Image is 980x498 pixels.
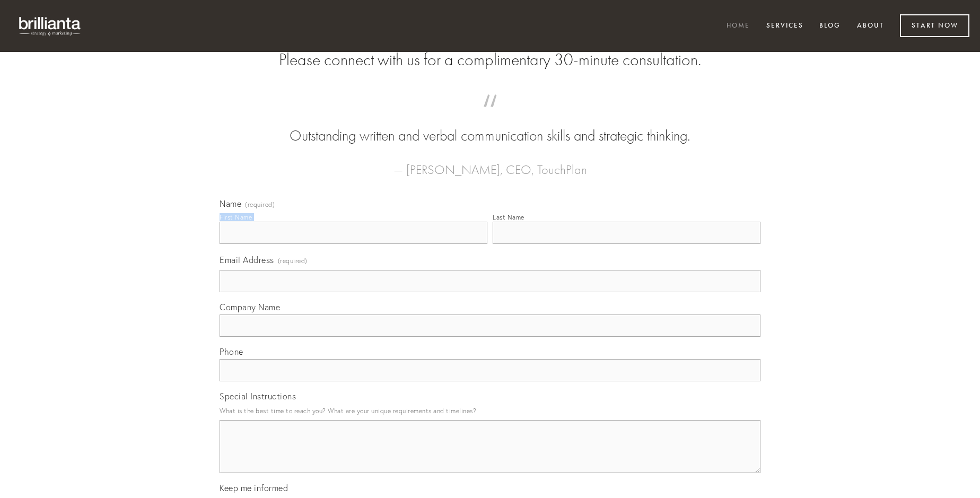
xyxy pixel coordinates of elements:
[720,18,757,35] a: Home
[220,483,288,493] span: Keep me informed
[237,146,743,180] figcaption: — [PERSON_NAME], CEO, TouchPlan
[237,105,743,126] span: “
[245,202,275,208] span: (required)
[812,18,847,35] a: Blog
[278,254,308,268] span: (required)
[493,213,524,221] div: Last Name
[220,50,760,70] h2: Please connect with us for a complimentary 30-minute consultation.
[220,198,241,209] span: Name
[900,14,969,37] a: Start Now
[11,11,90,41] img: brillianta - research, strategy, marketing
[220,404,760,418] p: What is the best time to reach you? What are your unique requirements and timelines?
[220,255,274,265] span: Email Address
[759,18,810,35] a: Services
[220,302,280,312] span: Company Name
[220,213,252,221] div: First Name
[220,346,243,357] span: Phone
[850,18,891,35] a: About
[220,391,296,401] span: Special Instructions
[237,105,743,146] blockquote: Outstanding written and verbal communication skills and strategic thinking.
